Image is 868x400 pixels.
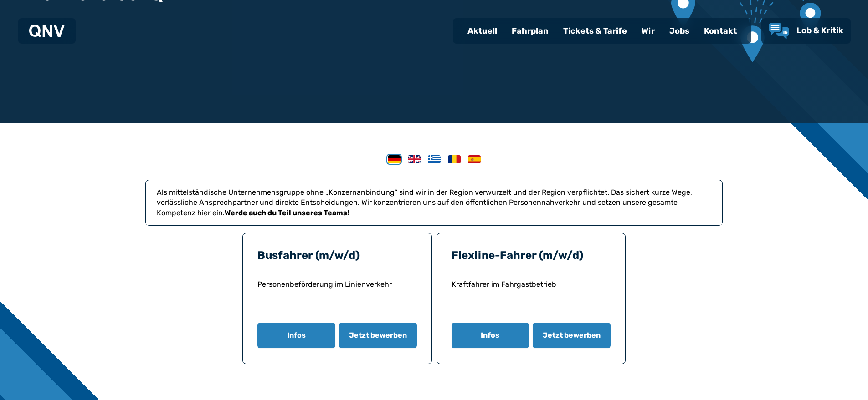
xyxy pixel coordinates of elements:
img: Greek [428,155,441,163]
p: Personenbeförderung im Linienverkehr [257,279,417,312]
img: Romanian [448,155,461,163]
button: Jetzt bewerben [533,323,611,348]
button: Jetzt bewerben [339,323,417,348]
a: Kontakt [697,19,744,43]
a: Tickets & Tarife [556,19,634,43]
img: Spanish [468,155,481,163]
a: Lob & Kritik [769,23,843,39]
p: Als mittelständische Unternehmensgruppe ohne „Konzernanbindung“ sind wir in der Region verwurzelt... [157,187,711,218]
a: Fahrplan [504,19,556,43]
button: Infos [257,323,335,348]
img: German [388,155,401,163]
span: Lob & Kritik [796,25,843,35]
a: Wir [634,19,662,43]
button: Infos [452,323,529,348]
a: Flexline-Fahrer (m/w/d) [452,249,583,262]
a: Jobs [662,19,697,43]
img: QNV Logo [29,25,65,37]
span: Jetzt bewerben [543,330,601,341]
a: QNV Logo [29,22,65,40]
span: Jetzt bewerben [349,330,407,341]
a: Aktuell [460,19,504,43]
p: Kraftfahrer im Fahrgastbetrieb [452,279,611,312]
a: Busfahrer (m/w/d) [257,249,360,262]
img: English [408,155,421,163]
strong: Werde auch du Teil unseres Teams! [225,208,349,217]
